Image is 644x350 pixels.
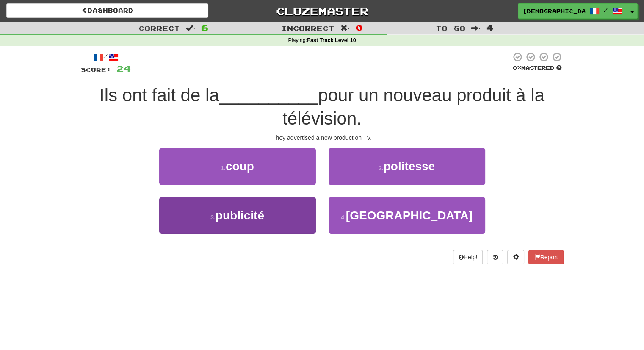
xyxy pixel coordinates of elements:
button: Round history (alt+y) [487,250,503,264]
small: 2 . [379,165,384,172]
span: 6 [201,22,208,33]
small: 1 . [221,165,226,172]
small: 3 . [210,214,216,221]
span: / [604,7,608,13]
div: Mastered [511,64,564,72]
span: pour un nouveau produit à la télévision. [282,85,544,128]
span: Ils ont fait de la [100,85,219,105]
strong: Fast Track Level 10 [307,37,356,43]
button: Report [528,250,563,264]
span: 24 [116,63,131,74]
span: : [340,25,350,32]
span: 0 [356,22,363,33]
button: 2.politesse [329,148,485,185]
div: / [81,52,131,62]
button: Help! [453,250,483,264]
small: 4 . [341,214,346,221]
button: 4.[GEOGRAPHIC_DATA] [329,197,485,234]
span: coup [226,160,254,173]
span: Correct [138,24,180,32]
span: publicité [216,209,264,222]
span: To go [436,24,465,32]
span: Incorrect [281,24,334,32]
a: [DEMOGRAPHIC_DATA] / [518,3,627,19]
div: They advertised a new product on TV. [81,133,564,142]
span: politesse [384,160,435,173]
a: Clozemaster [221,3,423,18]
span: : [186,25,195,32]
span: [GEOGRAPHIC_DATA] [346,209,473,222]
span: Score: [81,66,111,73]
button: 1.coup [159,148,316,185]
button: 3.publicité [159,197,316,234]
span: 0 % [513,64,521,71]
span: [DEMOGRAPHIC_DATA] [522,7,585,15]
span: __________ [219,85,318,105]
a: Dashboard [6,3,208,18]
span: : [471,25,481,32]
span: 4 [486,22,494,33]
